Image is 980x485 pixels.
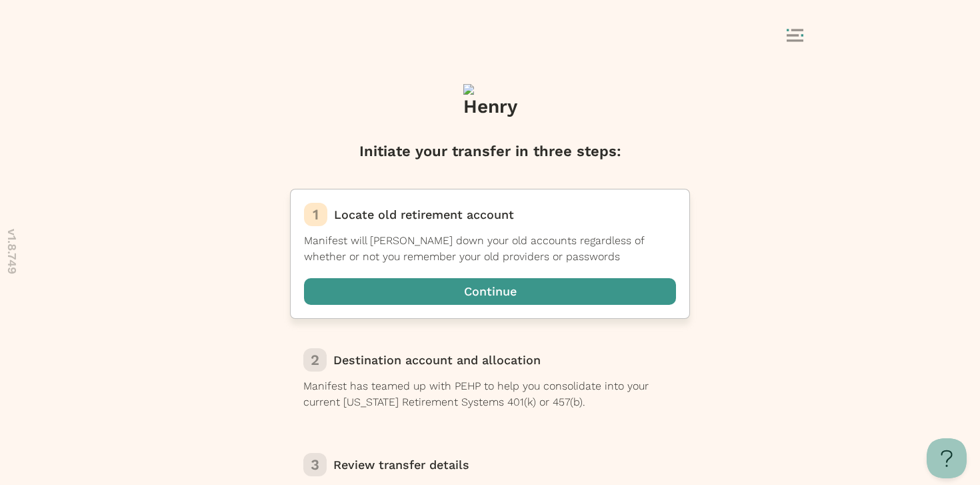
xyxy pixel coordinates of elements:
[303,378,677,410] p: Manifest has teamed up with PEHP to help you consolidate into your current [US_STATE] Retirement ...
[333,353,541,367] span: Destination account and allocation
[311,350,319,371] p: 2
[463,84,517,134] img: Henry
[313,204,319,225] p: 1
[304,233,676,265] p: Manifest will [PERSON_NAME] down your old accounts regardless of whether or not you remember your...
[3,229,21,274] p: v 1.8.749
[333,458,469,472] span: Review transfer details
[927,438,967,478] iframe: Toggle Customer Support
[359,141,621,162] h1: Initiate your transfer in three steps:
[334,207,514,221] span: Locate old retirement account
[311,454,319,476] p: 3
[304,278,676,305] button: Continue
